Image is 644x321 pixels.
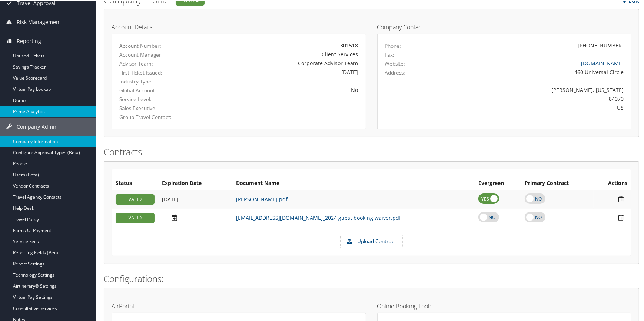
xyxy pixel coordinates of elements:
[578,41,624,49] div: [PHONE_NUMBER]
[162,213,229,221] div: Add/Edit Date
[116,193,155,204] div: VALID
[158,176,232,189] th: Expiration Date
[385,42,401,49] label: Phone:
[594,176,631,189] th: Actions
[112,23,366,29] h4: Account Details:
[385,59,405,67] label: Website:
[377,23,632,29] h4: Company Contact:
[162,195,229,202] div: Add/Edit Date
[104,272,639,284] h2: Configurations:
[17,12,61,31] span: Risk Management
[385,68,405,76] label: Address:
[119,42,192,49] label: Account Number:
[521,176,594,189] th: Primary Contract
[119,113,192,120] label: Group Travel Contact:
[17,31,41,50] span: Reporting
[232,176,475,189] th: Document Name
[17,117,58,135] span: Company Admin
[203,59,358,66] div: Corporate Advisor Team
[581,59,624,66] a: [DOMAIN_NAME]
[116,212,155,222] div: VALID
[236,195,288,202] a: [PERSON_NAME].pdf
[341,235,402,247] label: Upload Contract
[119,59,192,67] label: Advisor Team:
[203,50,358,57] div: Client Services
[162,195,179,202] span: [DATE]
[203,41,358,49] div: 301518
[119,68,192,76] label: First Ticket Issued:
[447,103,624,111] div: US
[447,85,624,93] div: [PERSON_NAME], [US_STATE]
[119,95,192,102] label: Service Level:
[475,176,521,189] th: Evergreen
[447,67,624,75] div: 460 Universal Circle
[119,50,192,58] label: Account Manager:
[236,214,401,221] a: [EMAIL_ADDRESS][DOMAIN_NAME]_2024 guest booking waiver.pdf
[614,195,627,202] i: Remove Contract
[119,86,192,93] label: Global Account:
[112,302,366,308] h4: AirPortal:
[119,104,192,111] label: Sales Executive:
[104,145,639,158] h2: Contracts:
[377,302,632,308] h4: Online Booking Tool:
[614,213,627,221] i: Remove Contract
[203,85,358,93] div: No
[112,176,158,189] th: Status
[203,67,358,75] div: [DATE]
[119,77,192,85] label: Industry Type:
[385,50,395,58] label: Fax:
[447,94,624,102] div: 84070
